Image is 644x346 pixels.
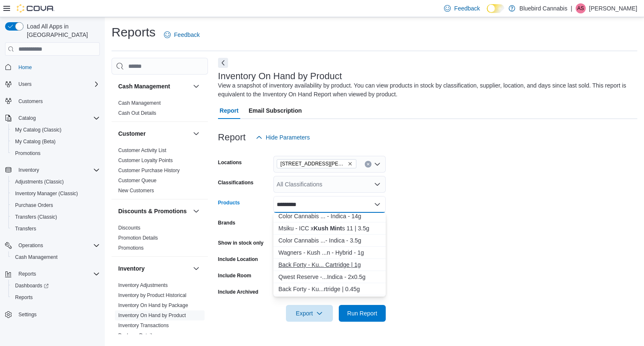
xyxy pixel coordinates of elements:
[12,224,100,234] span: Transfers
[118,333,155,338] a: Package Details
[12,212,60,222] a: Transfers (Classic)
[8,136,103,147] button: My Catalog (Beta)
[15,96,46,106] a: Customers
[12,148,100,158] span: Promotions
[314,225,342,232] strong: Kush Mint
[365,161,371,168] button: Clear input
[118,302,188,309] span: Inventory On Hand by Package
[5,57,100,342] nav: Complex example
[23,22,100,39] span: Load All Apps in [GEOGRAPHIC_DATA]
[2,78,103,90] button: Users
[12,224,39,234] a: Transfers
[2,308,103,320] button: Settings
[18,242,43,249] span: Operations
[18,311,36,318] span: Settings
[218,71,342,81] h3: Inventory On Hand by Product
[12,281,100,291] span: Dashboards
[12,125,65,135] a: My Catalog (Classic)
[374,161,381,168] button: Open list of options
[15,240,100,250] span: Operations
[218,81,633,99] div: View a snapshot of inventory availability by product. You can view products in stock by classific...
[12,252,100,262] span: Cash Management
[348,161,353,166] button: Remove 1356 Clyde Ave. from selection in this group
[112,223,208,256] div: Discounts & Promotions
[191,81,201,91] button: Cash Management
[8,280,103,292] a: Dashboards
[218,159,242,166] label: Locations
[118,245,144,251] a: Promotions
[273,283,386,295] button: Back Forty - Kush Mint 510 Thread Cartridge | 0.45g
[18,115,36,121] span: Catalog
[17,4,55,13] img: Cova
[118,158,173,163] a: Customer Loyalty Points
[278,273,381,281] div: Qwest Reserve -...Indica - 2x0.5g
[15,269,39,279] button: Reports
[15,309,100,320] span: Settings
[118,187,154,194] span: New Customers
[118,147,166,154] span: Customer Activity List
[15,310,40,320] a: Settings
[280,160,346,168] span: [STREET_ADDRESS][PERSON_NAME]
[18,64,32,71] span: Home
[118,312,186,318] a: Inventory On Hand by Product
[118,264,190,273] button: Inventory
[8,223,103,235] button: Transfers
[218,289,258,295] label: Include Archived
[15,138,56,145] span: My Catalog (Beta)
[174,31,200,39] span: Feedback
[487,13,487,13] span: Dark Mode
[220,102,239,119] span: Report
[8,188,103,199] button: Inventory Manager (Classic)
[15,240,47,250] button: Operations
[15,269,100,279] span: Reports
[12,125,100,135] span: My Catalog (Classic)
[12,200,57,210] a: Purchase Orders
[273,222,386,235] button: Msiku - ICC x Kush Mints 11 | 3.5g
[339,305,386,322] button: Run Report
[15,62,100,72] span: Home
[191,206,201,216] button: Discounts & Promotions
[273,295,386,307] button: Thumbs Up Brand - Pink Cookies x Kush Mints - 14g
[218,219,235,226] label: Brands
[118,110,156,116] span: Cash Out Details
[15,214,57,220] span: Transfers (Classic)
[118,323,169,328] a: Inventory Transactions
[8,147,103,159] button: Promotions
[118,157,173,164] span: Customer Loyalty Points
[291,305,328,322] span: Export
[118,264,145,273] h3: Inventory
[112,24,156,41] h1: Reports
[118,332,155,339] span: Package Details
[277,159,356,168] span: 1356 Clyde Ave.
[15,113,39,123] button: Catalog
[218,132,246,142] h3: Report
[15,150,41,157] span: Promotions
[112,98,208,121] div: Cash Management
[118,168,180,173] a: Customer Purchase History
[15,113,100,123] span: Catalog
[12,188,81,199] a: Inventory Manager (Classic)
[15,190,78,197] span: Inventory Manager (Classic)
[118,235,158,241] span: Promotion Details
[252,129,313,146] button: Hide Parameters
[273,235,386,247] button: Color Cannabis - Mint Cookie Kush - Indica - 3.5g
[266,133,310,142] span: Hide Parameters
[589,3,637,13] p: [PERSON_NAME]
[2,164,103,176] button: Inventory
[273,247,386,259] button: Wagners - Kush Mint AIO Vape Pen - Hybrid - 1g
[12,281,52,291] a: Dashboards
[577,3,584,13] span: AS
[18,167,39,173] span: Inventory
[218,58,228,68] button: Next
[278,261,381,269] div: Back Forty - Ku... Cartridge | 1g
[2,240,103,251] button: Operations
[374,201,381,208] button: Close list of options
[118,100,161,106] span: Cash Management
[12,212,100,222] span: Transfers (Classic)
[15,202,53,209] span: Purchase Orders
[18,81,31,88] span: Users
[12,177,100,187] span: Adjustments (Classic)
[118,322,169,329] span: Inventory Transactions
[15,96,100,106] span: Customers
[118,100,161,106] a: Cash Management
